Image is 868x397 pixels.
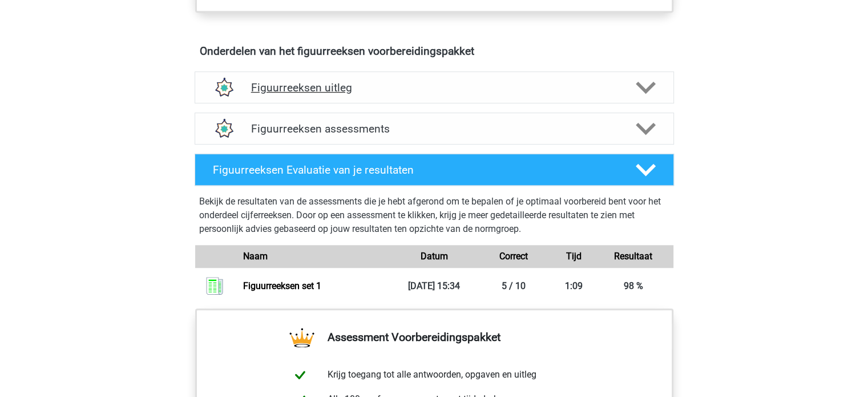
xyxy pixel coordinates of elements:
a: Figuurreeksen set 1 [243,280,321,291]
div: Resultaat [594,250,673,263]
h4: Onderdelen van het figuurreeksen voorbereidingspakket [200,45,669,58]
div: Datum [394,250,474,263]
p: Bekijk de resultaten van de assessments die je hebt afgerond om te bepalen of je optimaal voorber... [199,195,669,236]
h4: Figuurreeksen assessments [251,122,617,135]
div: Tijd [554,250,594,263]
img: figuurreeksen assessments [209,114,238,143]
a: Figuurreeksen Evaluatie van je resultaten [190,154,679,186]
a: uitleg Figuurreeksen uitleg [190,71,679,103]
h4: Figuurreeksen Evaluatie van je resultaten [213,163,617,177]
img: figuurreeksen uitleg [209,73,238,102]
h4: Figuurreeksen uitleg [251,81,617,94]
div: Correct [474,250,554,263]
a: assessments Figuurreeksen assessments [190,113,679,145]
div: Naam [235,250,394,263]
